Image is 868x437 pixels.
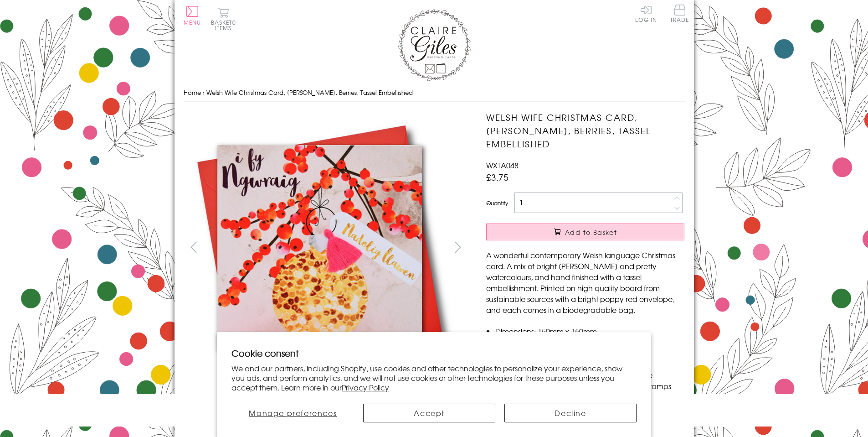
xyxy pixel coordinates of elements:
span: Welsh Wife Christmas Card, [PERSON_NAME], Berries, Tassel Embellished [206,88,413,97]
li: Dimensions: 150mm x 150mm [495,326,684,337]
img: Claire Giles Greetings Cards [398,9,471,81]
label: Quantity [486,199,508,207]
h2: Cookie consent [231,347,637,359]
a: Trade [670,5,689,24]
span: › [203,88,205,97]
span: Trade [670,5,689,22]
a: Home [184,88,201,97]
p: A wonderful contemporary Welsh language Christmas card. A mix of bright [PERSON_NAME] and pretty ... [486,250,684,315]
span: Menu [184,18,201,26]
button: Basket0 items [211,7,236,31]
button: Manage preferences [231,404,354,422]
img: Welsh Wife Christmas Card, Nadolig Llawen Gwraig, Berries, Tassel Embellished [183,111,457,384]
a: Log In [635,5,657,22]
span: 0 items [215,18,236,32]
p: We and our partners, including Shopify, use cookies and other technologies to personalize your ex... [231,364,637,392]
span: Manage preferences [249,407,337,418]
button: Decline [504,404,637,422]
h1: Welsh Wife Christmas Card, [PERSON_NAME], Berries, Tassel Embellished [486,111,684,150]
a: Privacy Policy [342,382,389,393]
span: WXTA048 [486,160,519,171]
nav: breadcrumbs [184,83,685,102]
button: Add to Basket [486,224,684,240]
button: Accept [363,404,495,422]
span: £3.75 [486,171,508,183]
button: next [447,237,468,257]
button: Menu [184,6,201,25]
span: Add to Basket [565,228,617,237]
button: prev [184,237,204,257]
img: Welsh Wife Christmas Card, Nadolig Llawen Gwraig, Berries, Tassel Embellished [468,111,741,385]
